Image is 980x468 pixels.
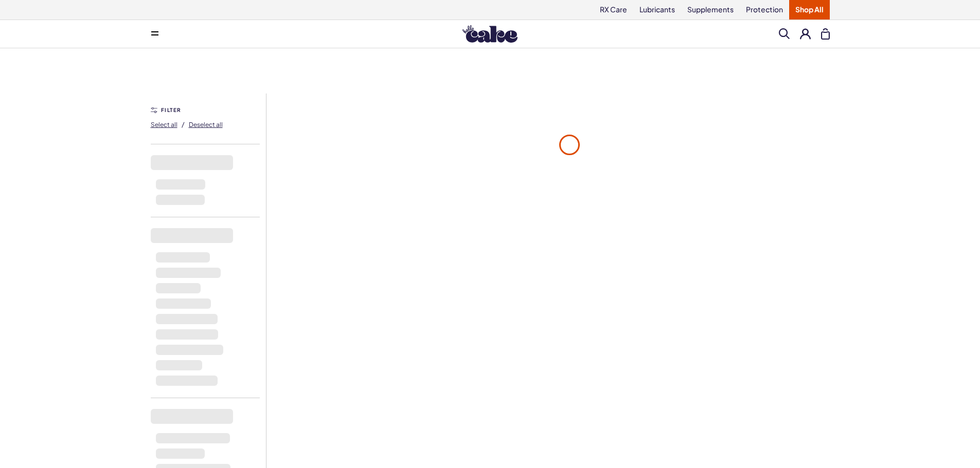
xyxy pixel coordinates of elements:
[151,121,177,128] span: Select all
[182,120,185,129] span: /
[189,121,223,128] span: Deselect all
[151,116,177,133] button: Select all
[462,25,518,43] img: Hello Cake
[189,116,223,133] button: Deselect all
